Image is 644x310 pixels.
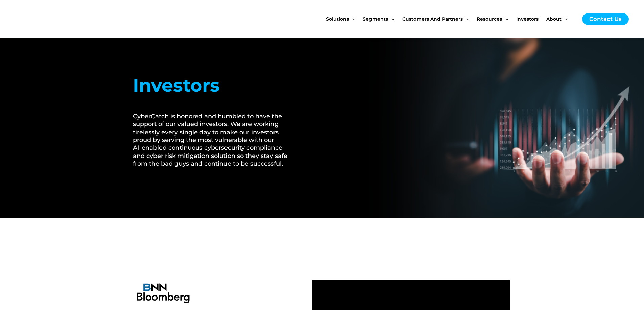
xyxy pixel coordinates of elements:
span: Solutions [326,5,349,33]
span: Menu Toggle [502,5,508,33]
nav: Site Navigation: New Main Menu [326,5,575,33]
a: Contact Us [582,13,629,25]
img: CyberCatch [12,5,93,33]
span: Customers and Partners [402,5,463,33]
span: About [546,5,562,33]
h1: Investors [133,72,295,99]
span: Segments [363,5,388,33]
span: Menu Toggle [349,5,355,33]
span: Menu Toggle [388,5,394,33]
h2: CyberCatch is honored and humbled to have the support of our valued investors. We are working tir... [133,113,295,168]
span: Menu Toggle [463,5,469,33]
span: Investors [516,5,539,33]
span: Menu Toggle [562,5,568,33]
a: Investors [516,5,546,33]
span: Resources [477,5,502,33]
